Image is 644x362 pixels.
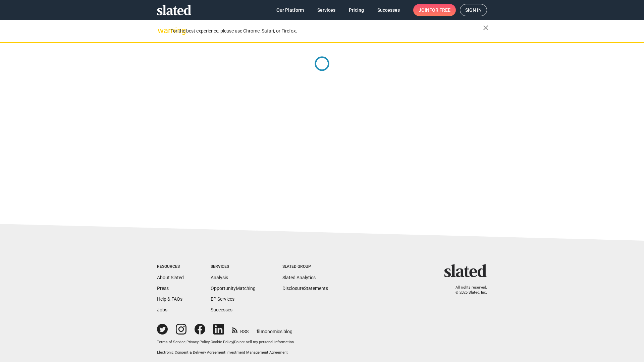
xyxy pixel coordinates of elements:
[157,264,184,269] div: Resources
[226,350,288,355] a: Investment Management Agreement
[211,264,256,269] div: Services
[429,4,450,16] span: for free
[460,4,487,16] a: Sign in
[377,4,400,16] span: Successes
[271,4,309,16] a: Our Platform
[282,286,328,291] a: DisclosureStatements
[211,286,256,291] a: OpportunityMatching
[234,340,294,345] button: Do not sell my personal information
[210,340,211,344] span: |
[343,4,369,16] a: Pricing
[157,286,169,291] a: Press
[157,296,182,302] a: Help & FAQs
[211,296,234,302] a: EP Services
[185,340,186,344] span: |
[448,285,487,295] p: All rights reserved. © 2025 Slated, Inc.
[233,340,234,344] span: |
[413,4,456,16] a: Joinfor free
[419,4,450,16] span: Join
[317,4,335,16] span: Services
[482,24,490,32] mat-icon: close
[186,340,210,344] a: Privacy Policy
[211,340,233,344] a: Cookie Policy
[372,4,405,16] a: Successes
[157,340,185,344] a: Terms of Service
[232,324,249,335] a: RSS
[465,4,482,16] span: Sign in
[276,4,304,16] span: Our Platform
[282,264,328,269] div: Slated Group
[157,275,184,280] a: About Slated
[257,329,265,334] span: film
[211,307,232,312] a: Successes
[282,275,316,280] a: Slated Analytics
[211,275,228,280] a: Analysis
[158,26,166,35] mat-icon: warning
[170,26,483,36] div: For the best experience, please use Chrome, Safari, or Firefox.
[257,323,292,335] a: filmonomics blog
[349,4,364,16] span: Pricing
[312,4,341,16] a: Services
[225,350,226,355] span: |
[157,350,225,355] a: Electronic Consent & Delivery Agreement
[157,307,167,312] a: Jobs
